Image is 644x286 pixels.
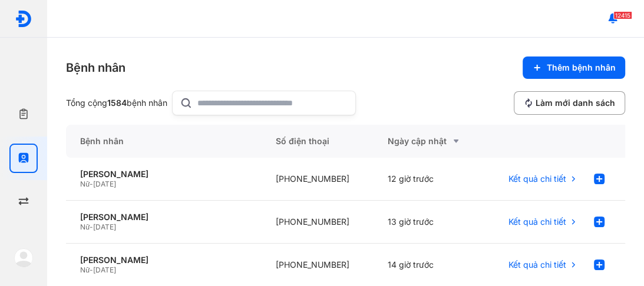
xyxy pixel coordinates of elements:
span: Nữ [80,222,90,231]
span: Thêm bệnh nhân [547,62,616,73]
span: Kết quả chi tiết [508,174,566,184]
div: 13 giờ trước [374,201,486,244]
button: Thêm bệnh nhân [523,56,625,79]
span: 1584 [107,98,127,108]
span: - [90,265,93,274]
span: Kết quả chi tiết [508,260,566,270]
div: [PERSON_NAME] [80,212,247,222]
div: [PERSON_NAME] [80,169,247,179]
img: logo [14,248,33,267]
span: Nữ [80,179,90,188]
div: [PHONE_NUMBER] [262,158,374,201]
div: Số điện thoại [262,125,374,158]
button: Làm mới danh sách [514,91,625,115]
span: [DATE] [93,179,116,188]
span: 12415 [613,11,632,19]
div: [PERSON_NAME] [80,255,247,265]
span: - [90,222,93,231]
img: logo [15,10,32,28]
div: Bệnh nhân [66,125,262,158]
span: Làm mới danh sách [536,98,615,108]
div: 12 giờ trước [374,158,486,201]
span: Nữ [80,265,90,274]
span: Kết quả chi tiết [508,217,566,227]
span: - [90,179,93,188]
div: [PHONE_NUMBER] [262,201,374,244]
span: [DATE] [93,265,116,274]
div: Ngày cập nhật [388,134,471,148]
div: Tổng cộng bệnh nhân [66,98,167,108]
div: Bệnh nhân [66,59,126,76]
span: [DATE] [93,222,116,231]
